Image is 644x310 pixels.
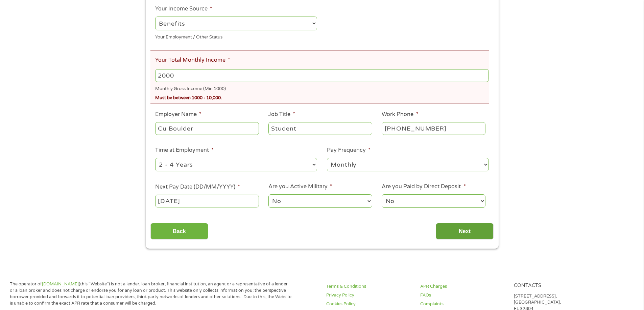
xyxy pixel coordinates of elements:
[268,183,332,190] label: Are you Active Military
[155,122,259,135] input: Walmart
[420,301,506,307] a: Complaints
[155,69,488,82] input: 1800
[155,57,230,64] label: Your Total Monthly Income
[155,195,259,207] input: ---Click Here for Calendar ---
[155,83,488,92] div: Monthly Gross Income (Min 1000)
[514,283,600,289] h4: Contacts
[327,147,371,154] label: Pay Frequency
[382,111,418,118] label: Work Phone
[42,281,79,287] a: [DOMAIN_NAME]
[326,292,412,299] a: Privacy Policy
[150,223,208,239] input: Back
[155,147,214,154] label: Time at Employment
[155,31,317,40] div: Your Employment / Other Status
[10,281,292,307] p: The operator of (this “Website”) is not a lender, loan broker, financial institution, an agent or...
[326,301,412,307] a: Cookies Policy
[155,5,212,12] label: Your Income Source
[382,122,485,135] input: (231) 754-4010
[155,111,201,118] label: Employer Name
[155,92,488,102] div: Must be between 1000 - 10,000.
[155,184,240,191] label: Next Pay Date (DD/MM/YYYY)
[420,283,506,290] a: APR Charges
[436,223,494,239] input: Next
[420,292,506,299] a: FAQs
[326,283,412,290] a: Terms & Conditions
[268,111,295,118] label: Job Title
[268,122,372,135] input: Cashier
[382,183,466,190] label: Are you Paid by Direct Deposit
